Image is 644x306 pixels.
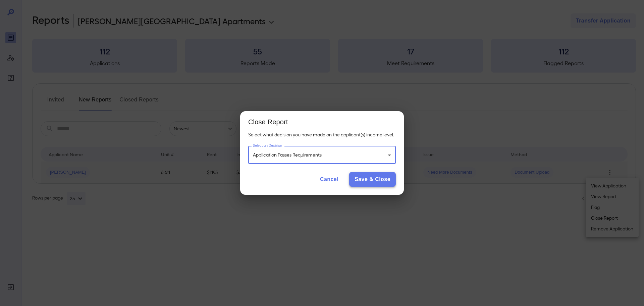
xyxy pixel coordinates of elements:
[315,172,344,187] button: Cancel
[253,143,282,148] label: Select an Decision
[248,131,396,138] p: Select what decision you have made on the applicant(s) income level.
[248,146,396,164] div: Application Passes Requirements
[240,111,404,131] h2: Close Report
[349,172,396,187] button: Save & Close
